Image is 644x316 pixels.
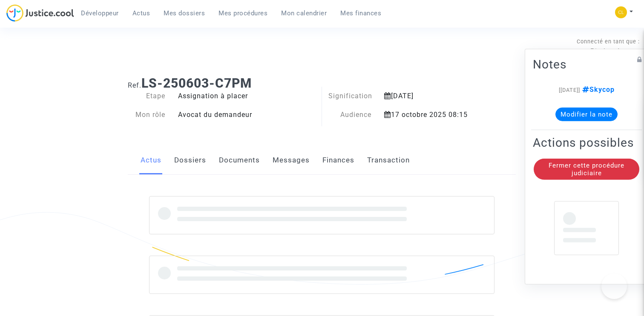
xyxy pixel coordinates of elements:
span: Fermer cette procédure judiciaire [549,161,624,177]
span: Connecté en tant que : [577,38,640,45]
a: Documents [219,146,260,174]
div: [DATE] [378,91,489,101]
div: 17 octobre 2025 08:15 [378,110,489,120]
span: Actus [132,9,150,17]
h2: Actions possibles [533,135,640,150]
a: Mes dossiers [157,7,212,20]
h2: Notes [533,57,640,71]
span: Mes procédures [218,9,267,17]
a: Finances [322,146,354,174]
div: Signification [322,91,378,101]
img: f0b917ab549025eb3af43f3c4438ad5d [615,6,627,18]
a: Dossiers [174,146,206,174]
span: Mon calendrier [281,9,327,17]
iframe: Help Scout Beacon - Open [601,273,627,299]
span: Skycop [580,85,615,93]
span: [[DATE]] [559,86,580,93]
a: Mes procédures [212,7,274,20]
a: Mon calendrier [274,7,333,20]
div: Avocat du demandeur [172,110,322,120]
span: Mes finances [340,9,381,17]
span: Développeur [81,9,119,17]
span: Mes dossiers [164,9,205,17]
div: Audience [322,110,378,120]
span: Ref. [128,81,141,89]
a: Actus [141,146,161,174]
a: Transaction [367,146,410,174]
a: Développeur [74,7,126,20]
div: Assignation à placer [172,91,322,101]
div: Etape [121,91,172,101]
a: Actus [126,7,157,20]
a: Messages [273,146,310,174]
a: Mes finances [333,7,388,20]
button: Modifier la note [555,107,618,121]
img: jc-logo.svg [6,4,74,22]
b: LS-250603-C7PM [141,76,252,91]
div: Mon rôle [121,110,172,120]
